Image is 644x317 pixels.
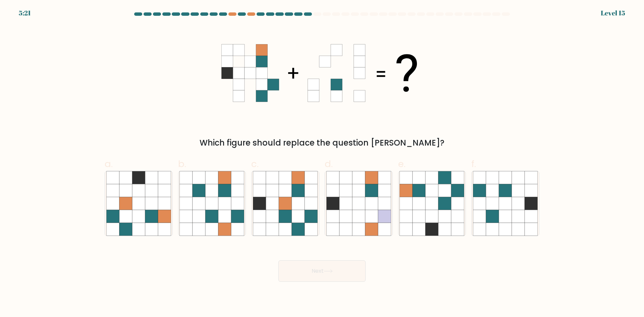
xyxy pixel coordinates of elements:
span: b. [178,157,186,170]
span: f. [471,157,476,170]
div: Level 15 [601,8,625,18]
div: 5:21 [19,8,31,18]
button: Next [278,260,366,282]
span: d. [325,157,333,170]
div: Which figure should replace the question [PERSON_NAME]? [109,137,535,149]
span: c. [251,157,259,170]
span: a. [105,157,113,170]
span: e. [398,157,406,170]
